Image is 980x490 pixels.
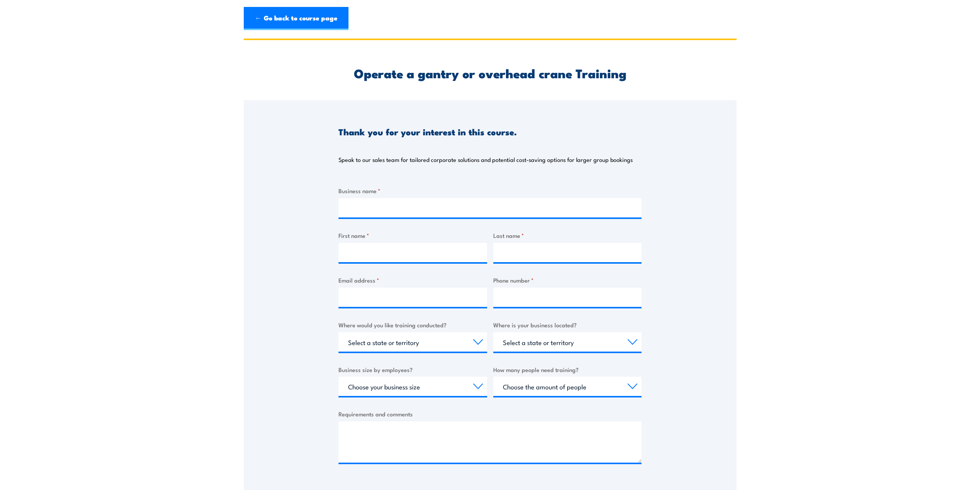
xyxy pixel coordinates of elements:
[338,186,642,195] label: Business name
[244,7,348,30] a: ← Go back to course page
[493,365,642,374] label: How many people need training?
[338,276,487,285] label: Email address
[338,231,487,240] label: First name
[338,156,633,163] p: Speak to our sales team for tailored corporate solutions and potential cost-saving options for la...
[493,276,642,285] label: Phone number
[493,320,642,329] label: Where is your business located?
[493,231,642,240] label: Last name
[338,365,487,374] label: Business size by employees?
[338,409,642,418] label: Requirements and comments
[338,127,517,136] h3: Thank you for your interest in this course.
[338,67,642,78] h2: Operate a gantry or overhead crane Training
[338,320,487,329] label: Where would you like training conducted?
